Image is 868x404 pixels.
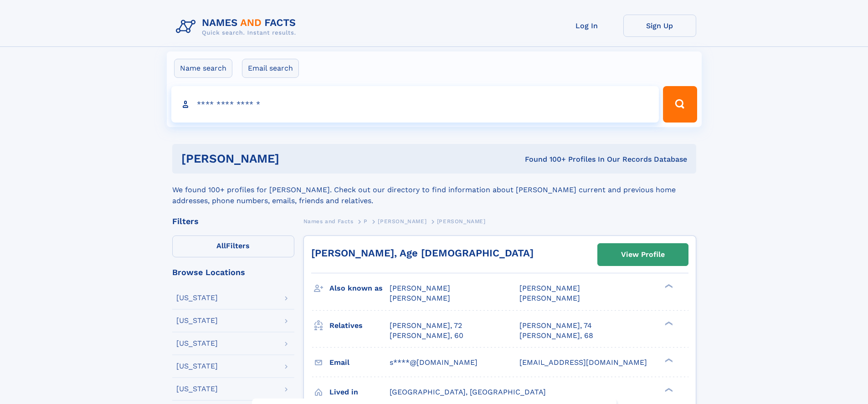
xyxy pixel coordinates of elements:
a: P [364,215,368,227]
span: [PERSON_NAME] [519,284,580,292]
label: Email search [242,59,299,78]
h3: Also known as [329,281,390,296]
span: P [364,218,368,225]
span: [PERSON_NAME] [437,218,486,225]
a: [PERSON_NAME], 60 [390,331,463,341]
div: ❯ [663,320,673,326]
img: Logo Names and Facts [172,15,303,39]
span: [GEOGRAPHIC_DATA], [GEOGRAPHIC_DATA] [390,388,546,396]
h3: Relatives [329,318,390,333]
label: Filters [172,235,294,257]
div: [US_STATE] [176,340,218,347]
span: [PERSON_NAME] [390,284,450,292]
div: View Profile [621,244,665,265]
span: [EMAIL_ADDRESS][DOMAIN_NAME] [519,358,647,367]
span: [PERSON_NAME] [519,294,580,302]
span: [PERSON_NAME] [378,218,426,225]
input: search input [171,86,659,123]
a: [PERSON_NAME], 68 [519,331,593,341]
div: [US_STATE] [176,317,218,324]
a: Names and Facts [303,215,354,227]
a: [PERSON_NAME], Age [DEMOGRAPHIC_DATA] [311,247,534,259]
a: View Profile [598,244,688,266]
h1: [PERSON_NAME] [181,153,402,164]
div: Filters [172,217,294,225]
div: [US_STATE] [176,363,218,370]
div: ❯ [663,357,673,363]
h3: Email [329,355,390,370]
label: Name search [174,59,232,78]
a: [PERSON_NAME] [378,215,426,227]
div: ❯ [663,387,673,393]
a: Log In [550,15,623,37]
span: All [216,241,226,250]
div: [US_STATE] [176,385,218,393]
button: Search Button [663,86,697,123]
a: [PERSON_NAME], 72 [390,321,462,331]
div: Found 100+ Profiles In Our Records Database [402,154,687,164]
div: We found 100+ profiles for [PERSON_NAME]. Check out our directory to find information about [PERS... [172,174,696,206]
span: [PERSON_NAME] [390,294,450,302]
div: [US_STATE] [176,294,218,302]
div: ❯ [663,283,673,289]
h3: Lived in [329,384,390,400]
a: [PERSON_NAME], 74 [519,321,592,331]
a: Sign Up [623,15,696,37]
div: Browse Locations [172,268,294,276]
